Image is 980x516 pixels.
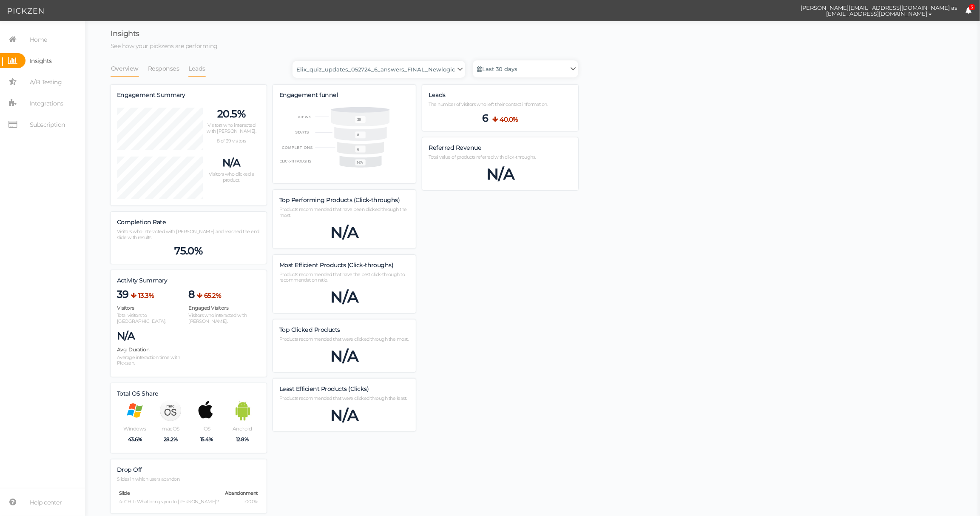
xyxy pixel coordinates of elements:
[482,112,489,125] span: 6
[117,354,180,366] span: Average interaction time with Pickzen.
[203,157,260,169] p: N/A
[148,60,180,77] a: Responses
[203,138,260,144] p: 8 of 39 visitors
[117,476,180,482] span: Slides in which users abandon.
[279,223,410,242] div: N/A
[225,490,258,496] span: Abandonment
[111,29,139,38] span: Insights
[111,60,148,77] li: Overview
[203,108,260,120] p: 20.5%
[111,60,139,77] a: Overview
[117,347,188,352] h4: Avg. Duration
[188,305,228,311] span: Engaged Visitors
[138,291,154,299] b: 13.3%
[429,154,536,160] span: Total value of products referred with click-throughs.
[295,130,309,134] text: STARTS
[30,54,52,68] span: Insights
[357,117,361,122] text: 39
[279,336,409,342] span: Products recommended that were clicked through the most.
[357,147,359,151] text: 6
[279,159,311,163] text: CLICK-THROUGHS
[279,385,369,393] span: Least Efficient Products (Clicks)
[357,161,363,165] text: N/A
[500,115,519,123] b: 40.0%
[117,425,153,432] p: Windows
[279,206,407,218] span: Products recommended that have been clicked through the most.
[279,288,410,307] div: N/A
[279,347,410,366] div: N/A
[279,395,407,401] span: Products recommended that were clicked through the least.
[117,288,129,301] span: 39
[357,133,359,137] text: 8
[153,436,188,442] p: 28.2%
[117,390,159,397] span: Total OS Share
[429,101,548,107] span: The number of visitors who left their contact information.
[826,10,927,17] span: [EMAIL_ADDRESS][DOMAIN_NAME]
[188,436,224,442] p: 15.4%
[117,91,185,99] span: Engagement Summary
[224,425,260,432] p: Android
[148,60,188,77] li: Responses
[279,91,338,99] span: Engagement funnel
[30,33,47,46] span: Home
[30,75,62,89] span: A/B Testing
[188,288,195,301] span: 8
[117,330,135,342] span: N/A
[8,6,44,16] img: Pickzen logo
[204,291,222,299] b: 65.2%
[473,60,578,77] a: Last 30 days
[117,228,259,240] span: Visitors who interacted with [PERSON_NAME] and reached the end slide with results.
[30,118,65,131] span: Subscription
[778,3,793,18] img: cd8312e7a6b0c0157f3589280924bf3e
[209,171,254,183] span: Visitors who clicked a product.
[117,436,153,442] p: 43.6%
[282,145,313,150] text: COMPLETIONS
[224,499,258,505] td: 100.0%
[279,406,410,425] div: N/A
[117,277,168,284] span: Activity Summary
[119,490,130,496] span: Slide
[174,245,203,257] span: 75.0%
[188,425,224,432] p: iOS
[279,196,400,204] span: Top Performing Products (Click-throughs)
[429,165,572,184] div: N/A
[30,97,63,110] span: Integrations
[117,305,134,311] span: Visitors
[188,60,206,77] a: Leads
[279,261,394,269] span: Most Efficient Products (Click-throughs)
[30,496,62,509] span: Help center
[429,91,446,99] label: Leads
[793,0,966,21] button: [PERSON_NAME][EMAIL_ADDRESS][DOMAIN_NAME] as [EMAIL_ADDRESS][DOMAIN_NAME]
[117,218,166,226] span: Completion Rate
[111,42,218,50] span: See how your pickzens are performing
[188,60,215,77] li: Leads
[153,425,188,432] p: macOS
[119,499,222,505] td: 4- CH 1 · What brings you to [PERSON_NAME]?
[207,122,256,134] span: Visitors who interacted with [PERSON_NAME].
[801,5,957,11] span: [PERSON_NAME][EMAIL_ADDRESS][DOMAIN_NAME] as
[117,312,166,324] span: Total visitors to [GEOGRAPHIC_DATA].
[969,4,975,11] span: 3
[117,466,142,473] span: Drop Off
[429,144,481,151] span: Referred Revenue
[188,312,247,324] span: Visitors who interacted with [PERSON_NAME].
[279,271,405,283] span: Products recommended that have the best click-through to recommendation ratio.
[298,114,312,119] text: VIEWS
[279,326,340,334] span: Top Clicked Products
[224,436,260,442] p: 12.8%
